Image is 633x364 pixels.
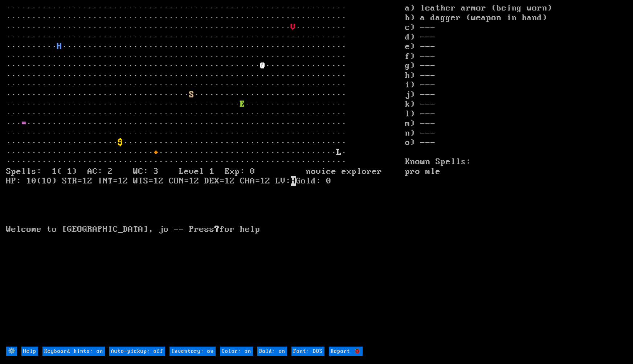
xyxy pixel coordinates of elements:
[118,138,123,148] font: $
[170,347,216,356] input: Inventory: on
[6,4,405,346] larn: ··································································· ·····························...
[189,90,194,100] font: S
[291,176,296,186] mark: H
[291,22,296,32] font: V
[215,224,220,234] b: ?
[240,99,245,109] font: E
[6,347,17,356] input: ⚙️
[42,347,105,356] input: Keyboard hints: on
[57,42,62,51] font: H
[260,61,265,71] font: @
[257,347,287,356] input: Bold: on
[291,347,324,356] input: Font: DOS
[336,148,342,157] font: L
[21,119,26,128] font: =
[329,347,363,356] input: Report 🐞
[220,347,253,356] input: Color: on
[154,148,159,157] font: +
[21,347,38,356] input: Help
[405,4,626,346] stats: a) leather armor (being worn) b) a dagger (weapon in hand) c) --- d) --- e) --- f) --- g) --- h) ...
[109,347,165,356] input: Auto-pickup: off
